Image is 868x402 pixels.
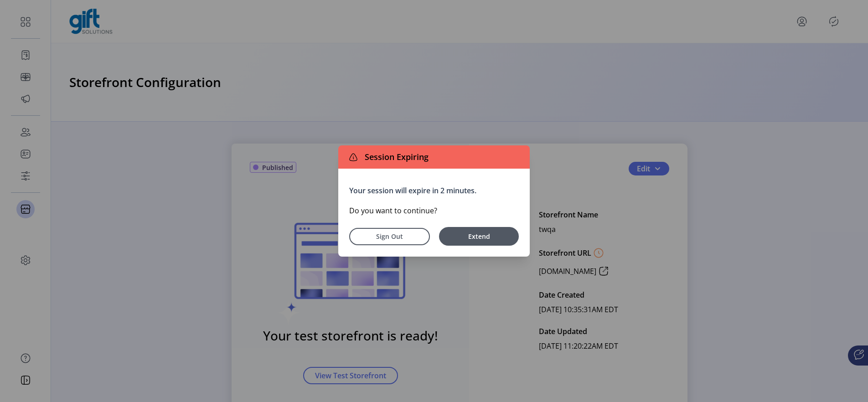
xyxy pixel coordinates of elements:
p: Your session will expire in 2 minutes. [349,185,519,196]
button: Sign Out [349,228,430,245]
span: Session Expiring [361,151,429,163]
p: Do you want to continue? [349,205,519,216]
span: Sign Out [361,232,418,241]
button: Extend [439,227,519,246]
span: Extend [444,232,514,241]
